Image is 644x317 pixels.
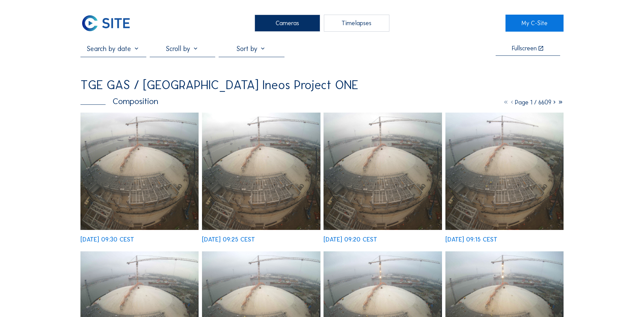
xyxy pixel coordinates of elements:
[80,113,199,230] img: image_53645311
[512,45,537,52] div: Fullscreen
[202,236,255,243] div: [DATE] 09:25 CEST
[324,236,377,243] div: [DATE] 09:20 CEST
[445,236,497,243] div: [DATE] 09:15 CEST
[80,97,158,105] div: Composition
[255,15,320,32] div: Cameras
[324,15,389,32] div: Timelapses
[505,15,564,32] a: My C-Site
[80,236,134,243] div: [DATE] 09:30 CEST
[445,113,564,230] img: image_53644845
[515,99,551,106] span: Page 1 / 6609
[324,113,442,230] img: image_53645043
[80,15,131,32] img: C-SITE Logo
[202,113,320,230] img: image_53645218
[80,45,146,53] input: Search by date 󰅀
[80,79,358,91] div: TGE GAS / [GEOGRAPHIC_DATA] Ineos Project ONE
[80,15,139,32] a: C-SITE Logo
